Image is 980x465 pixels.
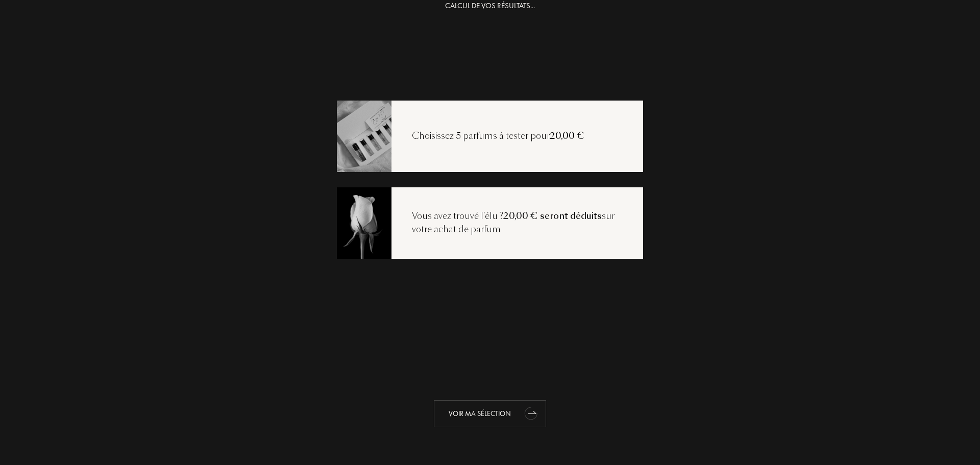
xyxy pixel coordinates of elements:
[336,186,391,259] img: recoload3.png
[391,210,643,236] div: Vous avez trouvé l'élu ? sur votre achat de parfum
[521,403,542,423] div: animation
[550,130,584,142] span: 20,00 €
[503,210,602,222] span: 20,00 € seront déduits
[336,99,391,173] img: recoload1.png
[434,400,546,427] div: Voir ma sélection
[391,130,605,143] div: Choisissez 5 parfums à tester pour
